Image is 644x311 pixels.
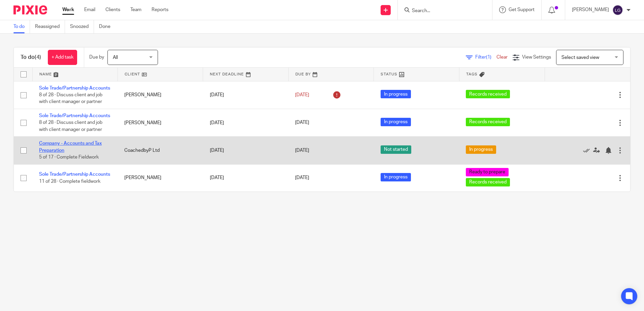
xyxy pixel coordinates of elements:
td: [DATE] [203,109,288,136]
a: Sole Trade/Partnership Accounts [39,86,110,91]
a: Mark as done [583,147,593,154]
span: 8 of 28 · Discuss client and job with client manager or partner [39,93,102,104]
span: In progress [381,90,411,98]
a: Reassigned [35,20,65,33]
span: Select saved view [561,55,599,60]
span: Records received [466,118,510,126]
span: Records received [466,90,510,98]
span: Filter [475,55,496,60]
span: 5 of 17 · Complete Fieldwork [39,155,99,160]
span: In progress [381,118,411,126]
span: [DATE] [295,176,309,180]
a: Work [62,6,74,13]
span: [DATE] [295,93,309,97]
a: Company - Accounts and Tax Preparation [39,141,102,152]
td: [DATE] [203,81,288,109]
span: View Settings [522,55,551,60]
input: Search [411,8,472,14]
span: (1) [486,55,491,60]
a: Email [84,6,95,13]
span: [DATE] [295,120,309,125]
span: Not started [381,145,411,154]
span: In progress [381,173,411,181]
a: To do [13,20,30,33]
span: [DATE] [295,148,309,153]
h1: To do [21,54,41,61]
a: Snoozed [70,20,94,33]
td: CoachedbyP Ltd [118,137,203,164]
a: Reports [152,6,168,13]
span: Get Support [509,7,535,12]
span: In progress [466,145,496,154]
span: Tags [466,72,478,76]
span: (4) [35,55,41,60]
img: Pixie [13,5,47,14]
a: Clients [105,6,120,13]
a: Sole Trade/Partnership Accounts [39,172,110,177]
span: 11 of 28 · Complete fieldwork [39,179,100,184]
a: Sole Trade/Partnership Accounts [39,113,110,118]
span: Records received [466,178,510,186]
a: + Add task [48,50,77,65]
p: [PERSON_NAME] [572,6,609,13]
td: [DATE] [203,164,288,192]
td: [PERSON_NAME] [118,81,203,109]
td: [DATE] [203,137,288,164]
span: 8 of 28 · Discuss client and job with client manager or partner [39,120,102,132]
a: Team [130,6,141,13]
span: Ready to prepare [466,168,509,176]
a: Done [99,20,116,33]
a: Clear [496,55,508,60]
td: [PERSON_NAME] [118,164,203,192]
td: [PERSON_NAME] [118,109,203,136]
img: svg%3E [612,5,623,15]
span: All [113,55,118,60]
p: Due by [89,54,104,61]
